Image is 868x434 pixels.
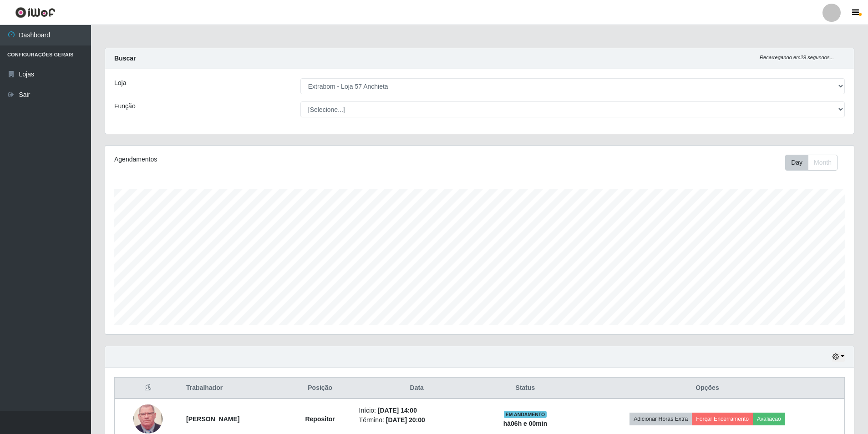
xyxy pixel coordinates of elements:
[114,78,126,88] label: Loja
[114,55,136,62] strong: Buscar
[114,101,136,111] label: Função
[378,407,417,414] time: [DATE] 14:00
[570,378,844,399] th: Opções
[480,378,570,399] th: Status
[785,155,838,171] div: First group
[181,378,287,399] th: Trabalhador
[305,415,335,423] strong: Repositor
[114,155,411,164] div: Agendamentos
[808,155,838,171] button: Month
[753,413,785,425] button: Avaliação
[692,413,753,425] button: Forçar Encerramento
[785,155,808,171] button: Day
[359,406,475,415] li: Início:
[760,55,834,60] i: Recarregando em 29 segundos...
[629,413,692,425] button: Adicionar Horas Extra
[504,411,547,418] span: EM ANDAMENTO
[503,420,548,427] strong: há 06 h e 00 min
[785,155,845,171] div: Toolbar with button groups
[186,415,239,423] strong: [PERSON_NAME]
[287,378,354,399] th: Posição
[386,416,425,424] time: [DATE] 20:00
[359,415,475,425] li: Término:
[15,7,56,18] img: CoreUI Logo
[354,378,480,399] th: Data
